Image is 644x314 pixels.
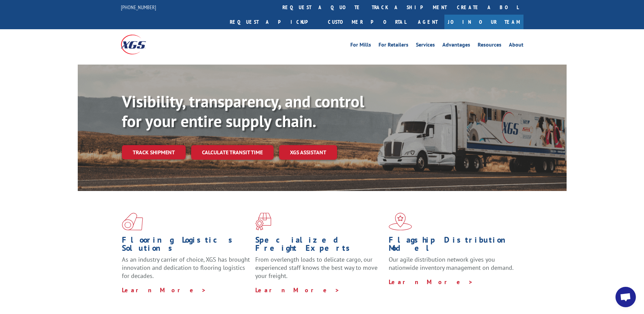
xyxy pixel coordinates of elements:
[442,42,470,50] a: Advantages
[122,236,250,256] h1: Flooring Logistics Solutions
[121,4,156,11] a: [PHONE_NUMBER]
[122,286,206,294] a: Learn More >
[255,256,384,286] p: From overlength loads to delicate cargo, our experienced staff knows the best way to move your fr...
[389,278,473,286] a: Learn More >
[122,213,143,230] img: xgs-icon-total-supply-chain-intelligence-red
[255,213,271,230] img: xgs-icon-focused-on-flooring-red
[323,15,411,29] a: Customer Portal
[416,42,435,50] a: Services
[255,236,384,256] h1: Specialized Freight Experts
[615,287,636,307] div: Open chat
[122,145,186,159] a: Track shipment
[389,213,412,230] img: xgs-icon-flagship-distribution-model-red
[509,42,523,50] a: About
[122,91,364,132] b: Visibility, transparency, and control for your entire supply chain.
[444,15,523,29] a: Join Our Team
[255,286,340,294] a: Learn More >
[411,15,444,29] a: Agent
[122,256,250,280] span: As an industry carrier of choice, XGS has brought innovation and dedication to flooring logistics...
[350,42,371,50] a: For Mills
[389,256,514,272] span: Our agile distribution network gives you nationwide inventory management on demand.
[379,42,408,50] a: For Retailers
[225,15,323,29] a: Request a pickup
[191,145,274,160] a: Calculate transit time
[478,42,501,50] a: Resources
[389,236,517,256] h1: Flagship Distribution Model
[279,145,337,160] a: XGS ASSISTANT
